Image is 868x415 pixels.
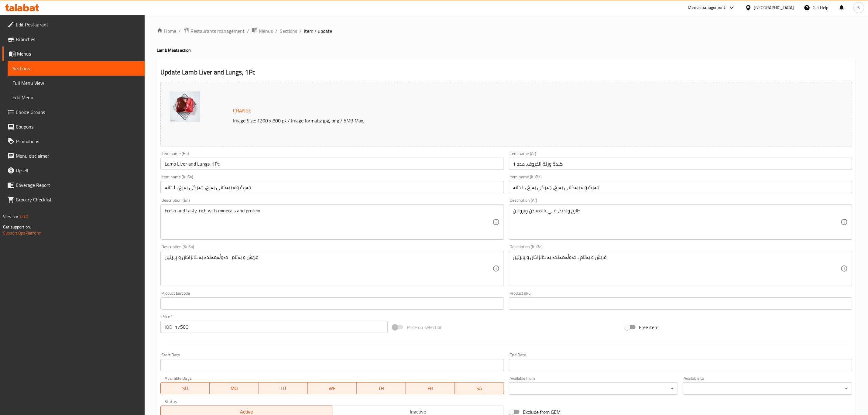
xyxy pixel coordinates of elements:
[509,181,852,193] input: Enter name KuBa
[513,254,841,283] textarea: فرێش و بەتام ، دەوڵەمەندە بە کانزاکان و پرۆتین
[300,27,302,35] li: /
[406,382,455,394] button: FR
[8,76,145,90] a: Full Menu View
[12,94,140,101] span: Edit Menu
[16,108,140,116] span: Choice Groups
[357,382,406,394] button: TH
[683,382,852,395] div: ​
[175,321,388,333] input: Please enter price
[639,324,659,331] span: Free item
[157,27,856,35] nav: breadcrumb
[275,27,277,35] li: /
[233,106,251,115] span: Change
[252,27,273,35] a: Menus
[183,27,245,35] a: Restaurants management
[179,27,181,35] li: /
[304,27,332,35] span: item / update
[513,208,841,237] textarea: طازج ولذيذ، غني بالمعادن وبروتين
[688,4,726,11] div: Menu-management
[8,61,145,76] a: Sections
[165,208,492,237] textarea: Fresh and tasty, rich with minerals and protein
[157,27,176,35] a: Home
[2,192,145,207] a: Grocery Checklist
[19,213,28,221] span: 1.0.0
[16,181,140,189] span: Coverage Report
[16,21,140,28] span: Edit Restaurant
[754,4,794,11] div: [GEOGRAPHIC_DATA]
[163,384,207,393] span: SU
[160,382,210,394] button: SU
[16,196,140,203] span: Grocery Checklist
[160,158,504,170] input: Enter name En
[16,123,140,130] span: Coupons
[16,167,140,174] span: Upsell
[2,149,145,163] a: Menu disclaimer
[359,384,403,393] span: TH
[210,382,259,394] button: MO
[231,105,254,117] button: Change
[165,254,492,283] textarea: فرێش و بەتام ، دەوڵەمەندە بە کانزاکان و پرۆتین
[259,382,308,394] button: TU
[160,181,504,193] input: Enter name KuSo
[261,384,305,393] span: TU
[8,90,145,105] a: Edit Menu
[247,27,249,35] li: /
[2,32,145,46] a: Branches
[2,134,145,149] a: Promotions
[12,79,140,87] span: Full Menu View
[2,46,145,61] a: Menus
[509,297,852,310] input: Please enter product sku
[2,105,145,119] a: Choice Groups
[2,17,145,32] a: Edit Restaurant
[165,323,172,331] p: IQD
[190,27,245,35] span: Restaurants management
[407,324,443,331] span: Price on selection
[2,178,145,192] a: Coverage Report
[16,152,140,159] span: Menu disclaimer
[12,65,140,72] span: Sections
[231,117,735,124] p: Image Size: 1200 x 800 px / Image formats: jpg, png / 5MB Max.
[16,138,140,145] span: Promotions
[160,68,852,77] h2: Update Lamb Liver and Lungs, 1Pc
[408,384,452,393] span: FR
[308,382,357,394] button: WE
[212,384,256,393] span: MO
[3,229,42,237] a: Support.OpsPlatform
[457,384,501,393] span: SA
[455,382,504,394] button: SA
[16,36,140,43] span: Branches
[157,47,856,53] h4: Lamb Meat section
[509,158,852,170] input: Enter name Ar
[160,297,504,310] input: Please enter product barcode
[2,119,145,134] a: Coupons
[259,27,273,35] span: Menus
[280,27,297,35] a: Sections
[310,384,354,393] span: WE
[858,4,860,11] span: S
[509,382,678,395] div: ​
[2,163,145,178] a: Upsell
[17,50,140,57] span: Menus
[3,223,31,231] span: Get support on:
[3,213,18,221] span: Version:
[170,91,200,122] img: Qasab_Sarwaran_Lamb_Liver638899856300453432.jpg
